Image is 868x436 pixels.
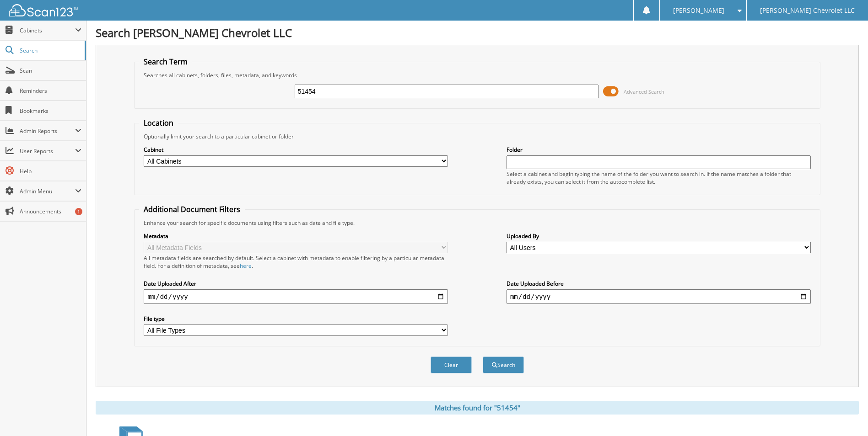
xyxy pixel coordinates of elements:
h1: Search [PERSON_NAME] Chevrolet LLC [96,25,859,40]
legend: Location [139,118,178,128]
div: Optionally limit your search to a particular cabinet or folder [139,133,815,140]
span: User Reports [20,147,75,155]
span: Admin Reports [20,127,75,135]
label: Date Uploaded After [144,280,448,287]
span: Cabinets [20,27,75,34]
span: [PERSON_NAME] Chevrolet LLC [760,8,855,13]
label: Metadata [144,232,448,240]
span: Bookmarks [20,107,81,115]
legend: Search Term [139,57,192,67]
label: File type [144,315,448,323]
label: Folder [507,146,811,154]
div: Matches found for "51454" [96,401,859,415]
legend: Additional Document Filters [139,204,245,214]
div: All metadata fields are searched by default. Select a cabinet with metadata to enable filtering b... [144,254,448,270]
div: Enhance your search for specific documents using filters such as date and file type. [139,219,815,227]
input: start [144,289,448,304]
a: here [240,262,252,270]
span: Advanced Search [624,88,664,95]
span: [PERSON_NAME] [673,8,724,13]
label: Cabinet [144,146,448,154]
span: Scan [20,67,81,74]
div: Searches all cabinets, folders, files, metadata, and keywords [139,71,815,79]
span: Announcements [20,207,81,215]
button: Search [483,356,524,373]
label: Uploaded By [507,232,811,240]
span: Search [20,47,80,54]
div: Select a cabinet and begin typing the name of the folder you want to search in. If the name match... [507,170,811,186]
div: 1 [75,208,82,215]
label: Date Uploaded Before [507,280,811,287]
button: Clear [431,356,472,373]
input: end [507,289,811,304]
span: Reminders [20,87,81,95]
span: Admin Menu [20,187,75,195]
span: Help [20,167,81,175]
img: scan123-logo-white.svg [9,4,78,16]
